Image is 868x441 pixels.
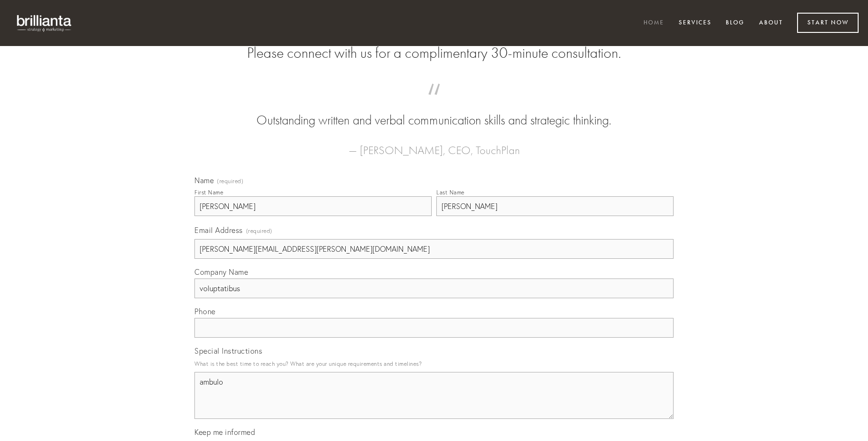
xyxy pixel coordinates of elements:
span: Phone [194,307,216,316]
a: Home [637,15,670,31]
a: Services [673,15,718,31]
figcaption: — [PERSON_NAME], CEO, TouchPlan [209,130,659,160]
span: “ [209,93,659,111]
h2: Please connect with us for a complimentary 30-minute consultation. [194,44,674,62]
span: Name [194,176,214,185]
a: Start Now [797,13,859,33]
div: First Name [194,189,223,196]
span: Email Address [194,225,243,235]
textarea: ambulo [194,372,674,419]
a: About [753,15,789,31]
span: Keep me informed [194,427,255,437]
div: Last Name [436,189,465,196]
img: brillianta - research, strategy, marketing [9,9,80,37]
span: Special Instructions [194,346,262,356]
span: (required) [246,224,272,237]
blockquote: Outstanding written and verbal communication skills and strategic thinking. [209,93,659,130]
a: Blog [720,15,751,31]
span: Company Name [194,267,248,277]
p: What is the best time to reach you? What are your unique requirements and timelines? [194,357,674,370]
span: (required) [217,178,243,184]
